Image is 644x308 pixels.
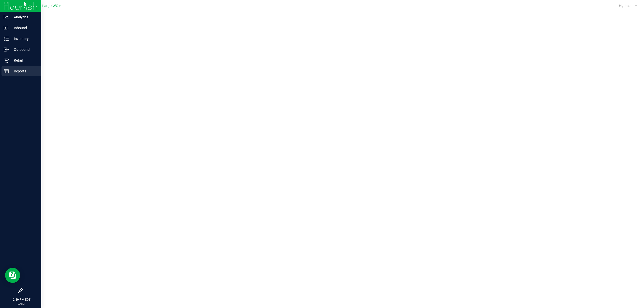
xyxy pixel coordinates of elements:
[4,15,9,20] inline-svg: Analytics
[619,4,634,8] span: Hi, Jaxon!
[9,57,39,63] p: Retail
[9,47,39,53] p: Outbound
[9,68,39,74] p: Reports
[9,25,39,31] p: Inbound
[4,36,9,41] inline-svg: Inventory
[2,302,39,306] p: [DATE]
[2,297,39,302] p: 12:49 PM EDT
[4,47,9,52] inline-svg: Outbound
[5,268,20,283] iframe: Resource center
[9,36,39,42] p: Inventory
[4,25,9,30] inline-svg: Inbound
[42,4,58,8] span: Largo WC
[9,14,39,20] p: Analytics
[4,69,9,74] inline-svg: Reports
[4,58,9,63] inline-svg: Retail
